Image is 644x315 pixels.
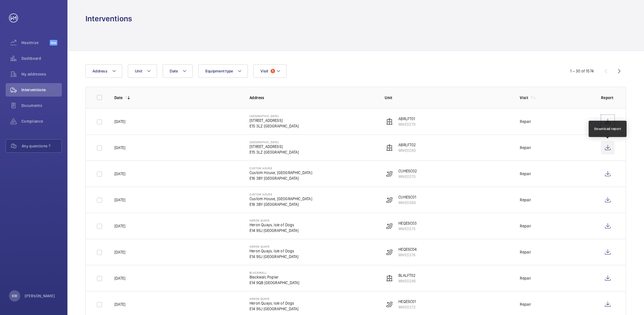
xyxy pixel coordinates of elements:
[520,302,531,307] div: Repair
[271,69,275,73] span: 1
[85,64,122,78] button: Address
[253,64,286,78] button: Visit1
[92,69,107,73] span: Address
[85,13,132,24] h1: Interventions
[520,119,531,124] div: Repair
[250,140,299,144] p: [GEOGRAPHIC_DATA]
[250,248,299,254] p: Heron Quays, Isle of Dogs
[12,293,17,299] p: KW
[398,116,416,122] p: ABRLFT01
[114,119,125,124] p: [DATE]
[250,245,299,248] p: Heron Quays
[260,69,268,73] span: Visit
[250,202,312,207] p: E16 3BY [GEOGRAPHIC_DATA]
[386,197,393,203] img: escalator.svg
[520,95,528,101] p: Visit
[398,273,416,278] p: BLALFT02
[385,95,511,101] p: Unit
[250,149,299,155] p: E15 3LZ [GEOGRAPHIC_DATA]
[114,249,125,255] p: [DATE]
[570,68,594,74] div: 1 – 30 of 1574
[250,118,299,123] p: [STREET_ADDRESS]
[250,222,299,228] p: Heron Quays, Isle of Dogs
[25,293,55,299] p: [PERSON_NAME]
[250,297,299,300] p: Heron Quays
[250,114,299,118] p: [GEOGRAPHIC_DATA]
[520,171,531,177] div: Repair
[386,170,393,177] img: escalator.svg
[386,249,393,255] img: escalator.svg
[398,200,416,206] p: WME0369
[594,126,621,131] div: Download report
[22,143,62,149] span: Any questions ?
[163,64,193,78] button: Date
[250,123,299,129] p: E15 3LZ [GEOGRAPHIC_DATA]
[250,219,299,222] p: Heron Quays
[250,306,299,312] p: E14 9SJ [GEOGRAPHIC_DATA]
[250,196,312,202] p: Custom House, [GEOGRAPHIC_DATA]
[114,145,125,150] p: [DATE]
[250,175,312,181] p: E16 3BY [GEOGRAPHIC_DATA]
[170,69,178,73] span: Date
[50,40,57,45] span: Beta
[386,275,393,282] img: elevator.svg
[198,64,248,78] button: Equipment type
[386,118,393,125] img: elevator.svg
[398,174,417,179] p: WME0370
[21,87,62,93] span: Interventions
[128,64,157,78] button: Unit
[398,122,416,127] p: WME0279
[398,194,416,200] p: CUHESC01
[114,95,123,101] p: Date
[601,95,614,101] p: Report
[250,228,299,233] p: E14 9SJ [GEOGRAPHIC_DATA]
[520,145,531,150] div: Repair
[250,254,299,259] p: E14 9SJ [GEOGRAPHIC_DATA]
[250,274,300,280] p: Blackwall, Poplar
[205,69,233,73] span: Equipment type
[398,220,417,226] p: HEQESC03
[250,193,312,196] p: Custom House
[386,144,393,151] img: elevator.svg
[398,304,416,310] p: WME0373
[135,69,142,73] span: Unit
[250,280,300,286] p: E14 9QB [GEOGRAPHIC_DATA]
[520,249,531,255] div: Repair
[250,95,376,101] p: Address
[520,275,531,281] div: Repair
[398,142,416,148] p: ABRLFT02
[398,168,417,174] p: CUHESC02
[114,302,125,307] p: [DATE]
[398,148,416,153] p: WME0280
[114,197,125,203] p: [DATE]
[386,301,393,308] img: escalator.svg
[250,144,299,149] p: [STREET_ADDRESS]
[114,223,125,229] p: [DATE]
[21,56,62,61] span: Dashboard
[21,103,62,108] span: Documents
[398,246,417,252] p: HEQESC04
[386,223,393,229] img: escalator.svg
[114,171,125,177] p: [DATE]
[21,40,50,45] span: Maximize
[250,170,312,175] p: Custom House, [GEOGRAPHIC_DATA]
[114,275,125,281] p: [DATE]
[250,271,300,274] p: Blackwall
[520,197,531,203] div: Repair
[250,166,312,170] p: Custom House
[398,226,417,232] p: WME0375
[398,278,416,284] p: WME0286
[21,118,62,124] span: Compliance
[398,299,416,304] p: HEQESC01
[250,300,299,306] p: Heron Quays, Isle of Dogs
[520,223,531,229] div: Repair
[21,71,62,77] span: My addresses
[398,252,417,258] p: WME0376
